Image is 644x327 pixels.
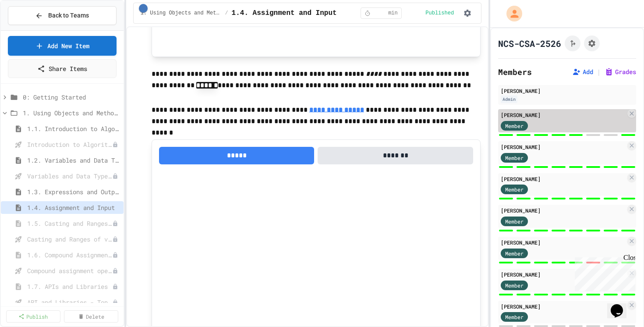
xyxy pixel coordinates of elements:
div: Chat with us now!Close [4,4,60,56]
div: [PERSON_NAME] [501,175,626,183]
div: [PERSON_NAME] [501,302,626,310]
span: Member [505,249,524,257]
div: Unpublished [112,252,118,258]
span: API and Libraries - Topic 1.7 [27,298,112,307]
h2: Members [498,66,532,78]
span: 1.3. Expressions and Output [New] [27,187,120,196]
span: Compound assignment operators - Quiz [27,266,112,275]
div: Content is published and visible to students [425,10,457,17]
span: 1.1. Introduction to Algorithms, Programming, and Compilers [27,124,120,133]
h1: NCS-CSA-2526 [498,37,561,50]
div: Unpublished [112,220,118,227]
span: 0: Getting Started [23,92,120,102]
span: Casting and Ranges of variables - Quiz [27,235,112,244]
span: 1. Using Objects and Methods [23,108,120,117]
div: Unpublished [112,268,118,274]
span: Published [425,10,454,17]
span: Member [505,217,524,225]
a: Publish [6,310,60,323]
div: [PERSON_NAME] [501,206,626,214]
span: Introduction to Algorithms, Programming, and Compilers [27,140,112,149]
button: Assignment Settings [584,36,600,51]
div: [PERSON_NAME] [501,238,626,246]
iframe: chat widget [607,292,635,318]
button: Click to see fork details [565,36,580,51]
span: Member [505,122,524,130]
span: / [225,10,228,17]
div: [PERSON_NAME] [501,87,633,95]
span: 1.4. Assignment and Input [27,203,120,212]
div: Unpublished [112,299,118,306]
span: 1.6. Compound Assignment Operators [27,250,112,259]
span: Member [505,154,524,162]
div: Unpublished [112,284,118,290]
a: Add New Item [8,36,117,56]
button: Back to Teams [8,6,117,25]
span: Back to Teams [48,11,89,20]
span: Member [505,185,524,193]
span: 1.4. Assignment and Input [232,8,337,18]
div: [PERSON_NAME] [501,270,626,278]
span: 1. Using Objects and Methods [141,10,222,17]
span: min [388,10,398,17]
span: Member [505,313,524,321]
button: Grades [605,68,636,76]
div: Unpublished [112,173,118,179]
iframe: chat widget [571,254,635,291]
span: | [597,67,601,77]
div: [PERSON_NAME] [501,111,626,119]
span: Variables and Data Types - Quiz [27,171,112,181]
div: [PERSON_NAME] [501,143,626,151]
div: Unpublished [112,142,118,148]
span: 1.5. Casting and Ranges of Values [27,219,112,228]
span: 1.7. APIs and Libraries [27,282,112,291]
span: Member [505,281,524,289]
a: Delete [64,310,118,323]
div: My Account [497,4,524,24]
span: 1.2. Variables and Data Types [27,156,120,165]
div: Admin [501,96,517,103]
div: Unpublished [112,236,118,242]
a: Share Items [8,59,117,78]
button: Add [572,68,593,76]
